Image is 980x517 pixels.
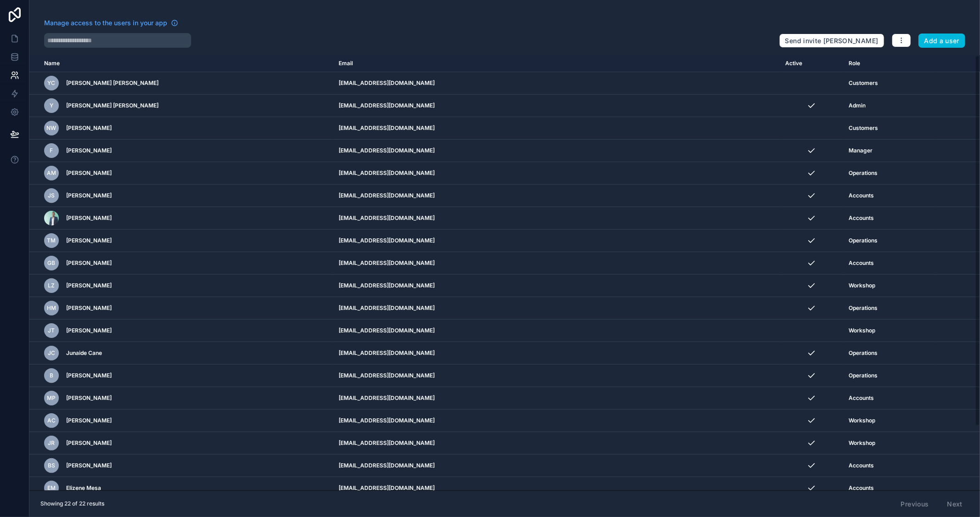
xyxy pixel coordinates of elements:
span: [PERSON_NAME] [66,147,112,154]
td: [EMAIL_ADDRESS][DOMAIN_NAME] [333,342,780,365]
span: Elizene Mesa [66,484,101,492]
span: Workshop [849,417,875,424]
span: [PERSON_NAME] [66,327,112,334]
span: Accounts [849,484,874,492]
td: [EMAIL_ADDRESS][DOMAIN_NAME] [333,455,780,477]
td: [EMAIL_ADDRESS][DOMAIN_NAME] [333,185,780,207]
div: scrollable content [29,55,980,490]
span: TM [47,237,56,244]
span: [PERSON_NAME] [66,124,112,132]
th: Role [843,55,935,72]
span: [PERSON_NAME] [66,394,112,402]
span: [PERSON_NAME] [66,282,112,289]
span: [PERSON_NAME] [66,259,112,267]
span: JT [48,327,55,334]
span: YC [48,79,56,87]
span: Admin [849,102,866,109]
td: [EMAIL_ADDRESS][DOMAIN_NAME] [333,387,780,410]
span: Workshop [849,282,875,289]
td: [EMAIL_ADDRESS][DOMAIN_NAME] [333,162,780,185]
span: LZ [48,282,55,289]
a: Manage access to the users in your app [44,18,178,28]
span: BS [48,462,55,469]
span: Operations [849,304,878,312]
span: AM [47,169,56,177]
td: [EMAIL_ADDRESS][DOMAIN_NAME] [333,117,780,140]
td: [EMAIL_ADDRESS][DOMAIN_NAME] [333,207,780,230]
td: [EMAIL_ADDRESS][DOMAIN_NAME] [333,252,780,275]
span: Accounts [849,214,874,222]
th: Active [780,55,844,72]
span: [PERSON_NAME] [66,417,112,424]
span: Manager [849,147,872,154]
span: Junaide Cane [66,349,102,357]
span: [PERSON_NAME] [66,304,112,312]
span: [PERSON_NAME] [66,192,112,199]
span: [PERSON_NAME] [66,462,112,469]
span: HM [47,304,56,312]
span: MP [47,394,56,402]
td: [EMAIL_ADDRESS][DOMAIN_NAME] [333,297,780,320]
span: Workshop [849,327,875,334]
span: [PERSON_NAME] [66,214,112,222]
span: B [50,372,53,379]
td: [EMAIL_ADDRESS][DOMAIN_NAME] [333,365,780,387]
td: [EMAIL_ADDRESS][DOMAIN_NAME] [333,72,780,95]
button: Send invite [PERSON_NAME] [779,34,884,48]
span: [PERSON_NAME] [66,372,112,379]
span: [PERSON_NAME] [66,439,112,447]
span: Manage access to the users in your app [44,18,167,28]
button: Add a user [918,34,966,48]
span: GB [48,259,56,267]
span: Workshop [849,439,875,447]
span: Accounts [849,462,874,469]
span: Accounts [849,259,874,267]
span: [PERSON_NAME] [66,169,112,177]
span: F [50,147,53,154]
span: Customers [849,79,878,87]
span: EM [47,484,56,492]
span: [PERSON_NAME] [66,237,112,244]
span: Operations [849,237,878,244]
span: NW [47,124,57,132]
td: [EMAIL_ADDRESS][DOMAIN_NAME] [333,230,780,252]
span: [PERSON_NAME] [PERSON_NAME] [66,79,159,87]
span: Operations [849,372,878,379]
td: [EMAIL_ADDRESS][DOMAIN_NAME] [333,140,780,162]
td: [EMAIL_ADDRESS][DOMAIN_NAME] [333,410,780,432]
th: Email [333,55,780,72]
td: [EMAIL_ADDRESS][DOMAIN_NAME] [333,275,780,297]
span: Customers [849,124,878,132]
span: AC [47,417,56,424]
span: Accounts [849,394,874,402]
span: JC [48,349,55,357]
span: Accounts [849,192,874,199]
span: Showing 22 of 22 results [40,500,104,507]
span: JR [48,439,55,447]
span: Operations [849,169,878,177]
th: Name [29,55,333,72]
span: Y [50,102,53,109]
span: [PERSON_NAME] [PERSON_NAME] [66,102,159,109]
td: [EMAIL_ADDRESS][DOMAIN_NAME] [333,432,780,455]
td: [EMAIL_ADDRESS][DOMAIN_NAME] [333,320,780,342]
td: [EMAIL_ADDRESS][DOMAIN_NAME] [333,95,780,117]
td: [EMAIL_ADDRESS][DOMAIN_NAME] [333,477,780,500]
span: Operations [849,349,878,357]
span: JS [48,192,55,199]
